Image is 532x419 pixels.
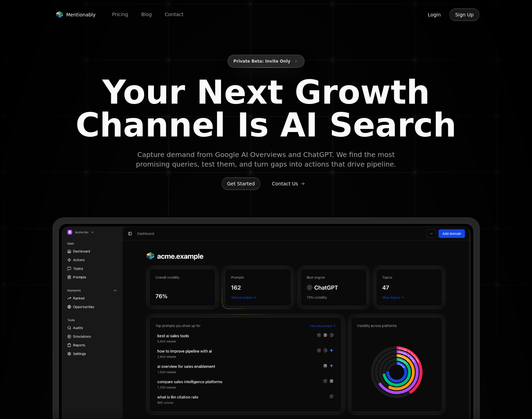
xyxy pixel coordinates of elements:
span: Mentionably [66,11,96,18]
button: Sign Up [449,8,479,21]
span: Capture demand from Google AI Overviews and ChatGPT. We find the most promising queries, test the... [135,150,398,169]
button: Private Beta: Invite Only [228,55,304,68]
a: Blog [136,9,157,20]
span: Your Next Growth Channel Is AI Search [69,76,463,142]
button: Get Started [221,177,261,190]
span: Private Beta: Invite Only [233,57,290,65]
button: Login [422,8,447,21]
span: Contact Us [272,180,298,187]
button: Contact Us [266,177,311,190]
a: Pricing [107,9,134,20]
a: Contact [159,9,189,20]
a: Mentionably [53,10,99,19]
img: Mentionably logo [55,11,64,18]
